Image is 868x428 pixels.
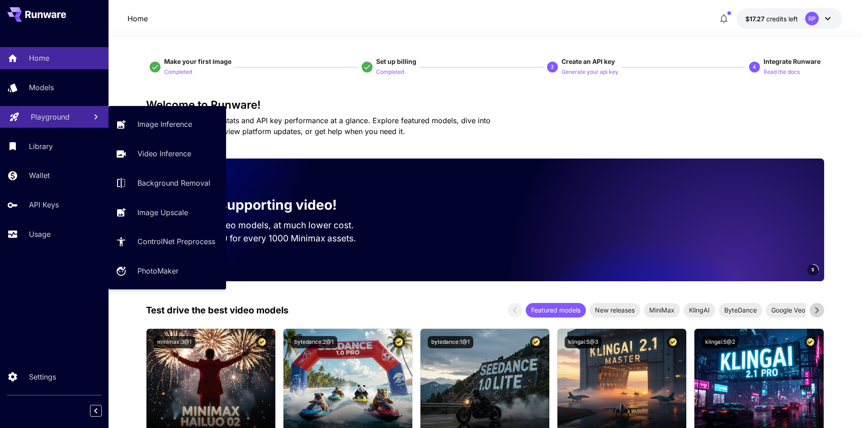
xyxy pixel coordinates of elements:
p: Now supporting video! [186,195,337,215]
span: 5 [811,266,814,273]
div: $17.27347 [745,14,798,24]
a: Image Upscale [108,201,226,223]
span: MiniMax [644,305,680,315]
p: Library [29,141,53,152]
button: Certified Model – Vetted for best performance and includes a commercial license. [667,336,679,348]
button: Certified Model – Vetted for best performance and includes a commercial license. [256,336,268,348]
span: Make your first image [164,58,231,65]
p: Generate your api key [561,68,618,77]
p: Video Inference [137,148,191,159]
a: Video Inference [108,143,226,165]
p: Settings [29,371,56,382]
p: Read the docs [764,68,800,77]
span: Create an API key [561,58,615,65]
p: Run the best video models, at much lower cost. [160,219,371,232]
span: Set up billing [376,58,416,65]
nav: breadcrumb [127,13,148,24]
h3: Welcome to Runware! [146,99,824,111]
button: Certified Model – Vetted for best performance and includes a commercial license. [393,336,405,348]
p: Save up to $350 for every 1000 Minimax assets. [160,232,371,245]
button: $17.27347 [736,8,842,29]
p: 3 [551,63,554,71]
a: Background Removal [108,172,226,194]
button: bytedance:1@1 [428,336,473,348]
span: Featured models [526,305,586,315]
p: Completed [164,68,192,77]
p: Wallet [29,170,50,181]
p: API Keys [29,199,59,210]
p: Home [29,53,49,63]
button: klingai:5@2 [702,336,739,348]
p: Home [127,13,148,24]
p: Background Removal [137,178,210,188]
p: Usage [29,229,51,240]
span: Google Veo [766,305,811,315]
p: Playground [31,111,70,122]
div: Collapse sidebar [97,403,108,419]
p: Completed [376,68,404,77]
span: New releases [590,305,640,315]
div: RP [805,12,819,25]
a: PhotoMaker [108,260,226,282]
p: Models [29,82,54,93]
button: Certified Model – Vetted for best performance and includes a commercial license. [804,336,816,348]
a: ControlNet Preprocess [108,231,226,253]
button: Collapse sidebar [90,405,102,417]
p: 4 [753,63,756,71]
button: minimax:3@1 [154,336,195,348]
button: klingai:5@3 [565,336,602,348]
p: ControlNet Preprocess [137,236,215,247]
p: Image Upscale [137,207,188,218]
p: PhotoMaker [137,265,179,276]
button: Certified Model – Vetted for best performance and includes a commercial license. [530,336,542,348]
span: Check out your usage stats and API key performance at a glance. Explore featured models, dive int... [146,116,491,136]
span: ByteDance [719,305,762,315]
button: bytedance:2@1 [291,336,337,348]
span: Integrate Runware [764,58,821,65]
span: $17.27 [745,15,766,23]
a: Image Inference [108,113,226,135]
span: credits left [766,15,798,23]
p: Image Inference [137,119,192,130]
p: Test drive the best video models [146,303,288,317]
span: KlingAI [684,305,715,315]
